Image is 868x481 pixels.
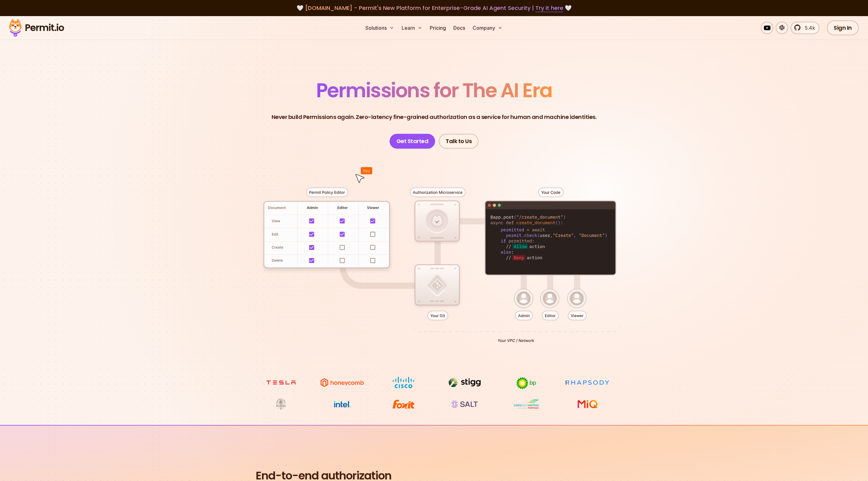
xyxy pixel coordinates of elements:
[535,4,563,12] a: Try it here
[258,377,304,388] img: tesla
[470,22,505,34] button: Company
[272,113,597,121] p: Never build Permissions again. Zero-latency fine-grained authorization as a service for human and...
[399,22,425,34] button: Learn
[15,4,853,12] div: 🤍 🤍
[442,377,488,388] img: Stigg
[442,398,488,410] img: salt
[305,4,563,12] span: [DOMAIN_NAME] - Permit's New Platform for Enterprise-Grade AI Agent Security |
[566,399,608,409] img: MIQ
[439,134,478,149] a: Talk to Us
[258,398,304,410] img: Maricopa County Recorder\'s Office
[503,398,549,410] img: Casa dos Ventos
[390,134,435,149] a: Get Started
[801,24,815,32] span: 5.4k
[319,398,365,410] img: Intel
[363,22,397,34] button: Solutions
[316,77,552,104] span: Permissions for The AI Era
[427,22,448,34] a: Pricing
[451,22,468,34] a: Docs
[380,377,427,388] img: Cisco
[564,377,611,388] img: Rhapsody Health
[6,17,67,38] img: Permit logo
[319,377,365,388] img: Honeycomb
[380,398,427,410] img: Foxit
[503,377,549,390] img: bp
[791,22,819,34] a: 5.4k
[827,20,859,35] a: Sign In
